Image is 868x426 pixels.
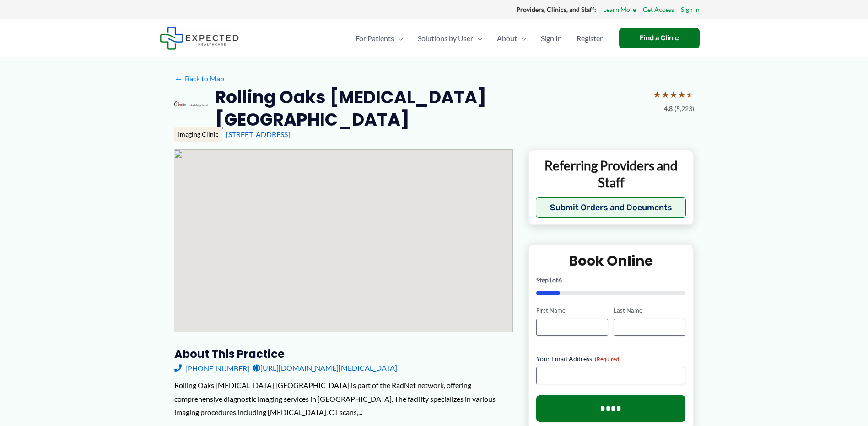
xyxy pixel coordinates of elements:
[536,354,686,363] label: Your Email Address
[614,306,685,315] label: Last Name
[174,361,249,375] a: [PHONE_NUMBER]
[410,22,490,54] a: Solutions by UserMenu Toggle
[536,306,608,315] label: First Name
[541,22,562,54] span: Sign In
[418,22,473,54] span: Solutions by User
[577,22,603,54] span: Register
[569,22,610,54] a: Register
[356,22,394,54] span: For Patients
[536,277,686,283] p: Step of
[536,157,686,191] p: Referring Providers and Staff
[686,86,694,103] span: ★
[619,28,700,48] a: Find a Clinic
[661,86,669,103] span: ★
[516,5,596,13] strong: Providers, Clinics, and Staff:
[558,276,562,284] span: 6
[348,22,410,54] a: For PatientsMenu Toggle
[174,74,183,83] span: ←
[549,276,552,284] span: 1
[473,22,482,54] span: Menu Toggle
[174,347,513,361] h3: About this practice
[497,22,517,54] span: About
[643,4,674,16] a: Get Access
[595,356,621,362] span: (Required)
[174,72,224,85] a: ←Back to Map
[517,22,526,54] span: Menu Toggle
[394,22,403,54] span: Menu Toggle
[226,129,694,139] div: [STREET_ADDRESS]
[678,86,686,103] span: ★
[253,361,397,375] a: [URL][DOMAIN_NAME][MEDICAL_DATA]
[215,86,646,131] h2: Rolling Oaks [MEDICAL_DATA] [GEOGRAPHIC_DATA]
[653,86,661,103] span: ★
[603,4,636,16] a: Learn More
[681,4,700,16] a: Sign In
[536,197,686,218] button: Submit Orders and Documents
[674,103,694,115] span: (5,223)
[160,27,239,50] img: Expected Healthcare Logo - side, dark font, small
[536,252,686,270] h2: Book Online
[174,127,222,142] div: Imaging Clinic
[534,22,569,54] a: Sign In
[490,22,534,54] a: AboutMenu Toggle
[664,103,673,115] span: 4.8
[174,378,513,419] div: Rolling Oaks [MEDICAL_DATA] [GEOGRAPHIC_DATA] is part of the RadNet network, offering comprehensi...
[669,86,678,103] span: ★
[348,22,610,54] nav: Primary Site Navigation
